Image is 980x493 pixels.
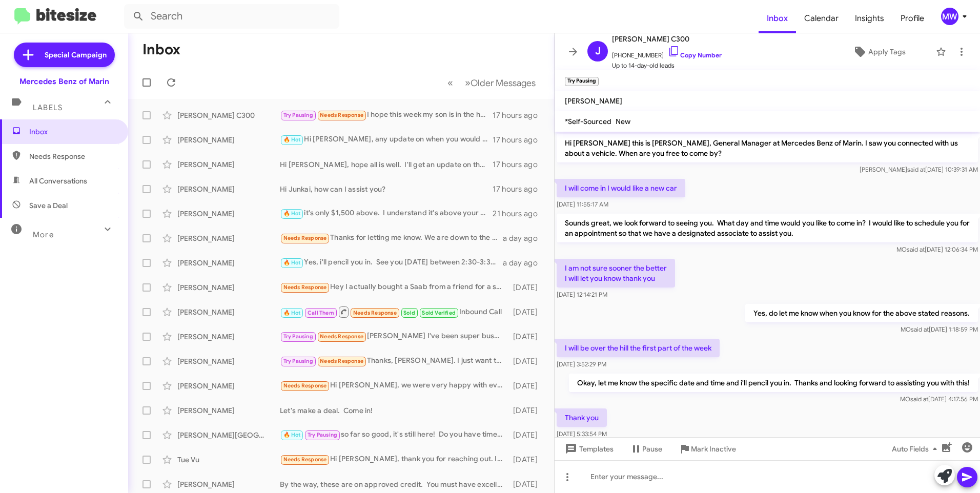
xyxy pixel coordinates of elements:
p: Okay, let me know the specific date and time and i'll pencil you in. Thanks and looking forward t... [569,374,978,392]
div: By the way, these are on approved credit. You must have excellent credit to qualify. [280,479,508,489]
span: 🔥 Hot [283,259,301,266]
span: Try Pausing [283,112,313,118]
div: Hi [PERSON_NAME], thank you for reaching out. I came to visit a few weeks ago but ultimately deci... [280,454,508,465]
span: MO [DATE] 4:17:56 PM [900,395,978,403]
a: Profile [892,4,932,33]
span: [DATE] 5:33:54 PM [557,430,607,438]
div: Thanks, [PERSON_NAME]. I just want to be upfront—I’ll be going with the dealer who can provide me... [280,355,508,367]
div: Thanks for letting me know. We are down to the final few cars and want to get the details as far ... [280,232,503,244]
div: 17 hours ago [493,184,546,194]
div: it's only $1,500 above. I understand it's above your allotted budget, but in the grand scheme of ... [280,208,493,219]
a: Insights [847,4,892,33]
div: [DATE] [508,430,546,440]
span: J [595,43,601,59]
span: [PHONE_NUMBER] [612,45,722,60]
span: All Conversations [29,176,87,186]
span: 🔥 Hot [283,310,301,316]
span: Apply Tags [868,43,906,61]
span: Older Messages [471,77,536,89]
div: [PERSON_NAME] I've been super busy but I'll get back to my GLS project soon. Thanks RZ [280,331,508,342]
span: [PERSON_NAME] [DATE] 10:39:31 AM [860,166,978,173]
span: Try Pausing [283,358,313,364]
span: Special Campaign [45,50,107,60]
span: Mark Inactive [691,440,736,458]
div: Yes, i'll pencil you in. See you [DATE] between 2:30-3:30. Please ask for Mo. Thanks! [280,257,503,269]
span: New [616,117,630,126]
div: [DATE] [508,455,546,465]
span: More [33,230,54,239]
span: « [447,76,453,89]
span: Needs Response [283,284,327,291]
span: [DATE] 11:55:17 AM [557,200,608,208]
p: I will come in I would like a new car [557,179,685,197]
div: 17 hours ago [493,110,546,120]
nav: Page navigation example [442,72,542,93]
p: I am not sure sooner the better I will let you know thank you [557,259,675,287]
p: Yes, do let me know when you know for the above stated reasons. [745,304,978,322]
button: Previous [441,72,459,93]
span: » [465,76,471,89]
div: [PERSON_NAME] [177,405,280,416]
div: Let's make a deal. Come in! [280,405,508,416]
span: Needs Response [320,112,363,118]
div: [DATE] [508,405,546,416]
div: [DATE] [508,479,546,489]
a: Inbox [759,4,796,33]
button: Auto Fields [884,440,949,458]
div: [PERSON_NAME] [177,258,280,268]
span: Sold Verified [422,310,456,316]
div: [DATE] [508,282,546,293]
div: [DATE] [508,356,546,366]
span: [PERSON_NAME] [565,96,622,106]
div: so far so good, it's still here! Do you have time this weekend? [280,429,508,441]
input: Search [124,4,339,29]
span: said at [907,245,925,253]
div: 21 hours ago [493,209,546,219]
button: Next [459,72,542,93]
button: Pause [622,440,670,458]
div: a day ago [503,233,546,243]
p: Sounds great, we look forward to seeing you. What day and time would you like to come in? I would... [557,214,978,242]
div: Hi [PERSON_NAME], we were very happy with everything - thank you very much. All to our liking and... [280,380,508,392]
div: [PERSON_NAME] [177,282,280,293]
div: [PERSON_NAME] [177,233,280,243]
div: a day ago [503,258,546,268]
div: Hi [PERSON_NAME], any update on when you would like to visit [GEOGRAPHIC_DATA]? [280,134,493,146]
p: Thank you [557,408,607,427]
span: 🔥 Hot [283,432,301,438]
div: [DATE] [508,307,546,317]
a: Calendar [796,4,847,33]
span: Needs Response [283,382,327,389]
div: [PERSON_NAME] [177,307,280,317]
span: said at [907,166,925,173]
div: [PERSON_NAME] [177,159,280,170]
span: 🔥 Hot [283,136,301,143]
span: Auto Fields [892,440,941,458]
button: Apply Tags [827,43,931,61]
div: [PERSON_NAME] [177,209,280,219]
h1: Inbox [142,42,180,58]
div: Tue Vu [177,455,280,465]
div: [PERSON_NAME] C300 [177,110,280,120]
span: MO [DATE] 12:06:34 PM [896,245,978,253]
div: I hope this week my son is in the hospital so sticking close to home I will keep in contact My be... [280,109,493,121]
a: Copy Number [668,51,722,59]
span: said at [911,325,929,333]
div: Mercedes Benz of Marin [19,76,109,87]
span: *Self-Sourced [565,117,611,126]
div: Hi [PERSON_NAME], hope all is well. I'll get an update on the Lr4 [DATE] on timing. Are you still... [280,159,493,170]
span: Call Them [308,310,334,316]
span: Needs Response [283,456,327,463]
div: 17 hours ago [493,159,546,170]
span: Needs Response [283,235,327,241]
span: Inbox [29,127,116,137]
span: Try Pausing [283,333,313,340]
span: Sold [403,310,415,316]
span: Needs Response [353,310,397,316]
span: MO [DATE] 1:18:59 PM [901,325,978,333]
div: 17 hours ago [493,135,546,145]
div: [PERSON_NAME] [177,356,280,366]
